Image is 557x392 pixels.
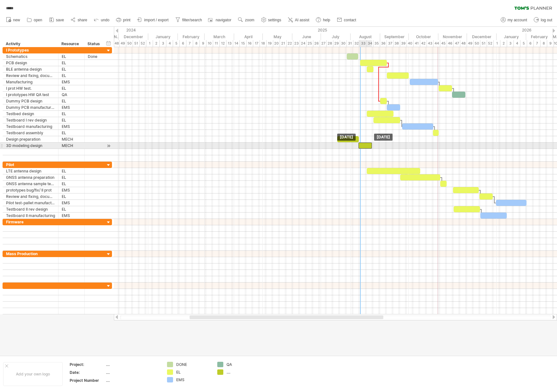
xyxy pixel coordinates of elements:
div: Testbed design [6,111,55,117]
div: May 2025 [263,33,292,40]
div: Mass Production [6,251,55,257]
div: 48 [113,40,120,47]
div: EMS [176,377,211,382]
div: BLE antenna design [6,66,55,72]
div: June 2025 [292,33,321,40]
div: December 2025 [467,33,497,40]
div: 39 [400,40,407,47]
div: 12 [220,40,226,47]
div: .... [106,378,159,383]
div: Dummy PCB manufacturing [6,104,55,110]
div: 24 [300,40,307,47]
div: Manufacturing [6,79,55,85]
div: EL [62,53,81,59]
div: I prototypes HW QA test [6,92,55,98]
div: 48 [460,40,467,47]
div: LTE antenna design [6,168,55,174]
div: 51 [480,40,487,47]
div: 19 [267,40,273,47]
div: Testboard II rev design [6,206,55,212]
div: 18 [260,40,267,47]
span: help [323,18,330,22]
div: 37 [387,40,393,47]
span: filter/search [182,18,202,22]
div: Pilot [6,162,55,168]
div: 7 [534,40,540,47]
div: 50 [126,40,133,47]
div: 25 [307,40,313,47]
div: 5 [520,40,527,47]
div: 2 [153,40,160,47]
span: undo [101,18,109,22]
div: MECH [62,136,81,142]
div: 41 [414,40,420,47]
div: Add your own logo [3,362,63,386]
div: 3 [160,40,166,47]
span: settings [268,18,281,22]
div: EL [62,117,81,123]
a: save [47,16,66,24]
span: zoom [245,18,254,22]
div: 43 [427,40,434,47]
div: Testboard assembly [6,130,55,136]
div: 27 [320,40,327,47]
div: 3D modeling design [6,143,55,149]
div: 6 [527,40,534,47]
div: Review and fixing, documentation [6,193,55,199]
span: navigator [216,18,231,22]
div: October 2025 [409,33,438,40]
div: 34 [367,40,373,47]
a: settings [260,16,283,24]
div: 13 [226,40,233,47]
div: 10 [206,40,213,47]
div: July 2025 [321,33,351,40]
div: 21 [280,40,287,47]
span: share [78,18,87,22]
div: 38 [393,40,400,47]
div: scroll to activity [106,143,112,149]
div: 14 [233,40,240,47]
div: Date: [70,370,105,375]
div: Status [87,41,101,47]
a: undo [92,16,111,24]
a: contact [335,16,358,24]
div: 9 [200,40,206,47]
div: 36 [380,40,387,47]
div: November 2025 [438,33,467,40]
div: 32 [353,40,360,47]
div: 1 [146,40,153,47]
div: EMS [62,200,81,206]
div: EMS [62,79,81,85]
div: 11 [213,40,220,47]
div: 2 [500,40,507,47]
div: 1 [494,40,500,47]
div: August 2025 [351,33,380,40]
div: QA [226,362,261,367]
span: AI assist [295,18,309,22]
div: DONE [176,362,211,367]
div: 40 [407,40,414,47]
div: EL [62,206,81,212]
div: EL [62,174,81,180]
div: 31 [347,40,353,47]
div: 15 [240,40,247,47]
div: EMS [62,123,81,129]
a: new [4,16,22,24]
div: GNSS antenna preparation [6,174,55,180]
div: GNSS antenna sample testing for MP [6,181,55,187]
div: 46 [447,40,454,47]
div: 8 [540,40,547,47]
div: PCB design [6,60,55,66]
span: open [34,18,42,22]
div: February 2025 [178,33,205,40]
div: Firmware [6,219,55,225]
div: QA [62,92,81,98]
div: EL [62,130,81,136]
div: 28 [327,40,333,47]
div: 42 [420,40,427,47]
div: I prot HW test. [6,85,55,91]
a: AI assist [286,16,311,24]
div: EL [62,85,81,91]
div: 4 [166,40,173,47]
div: 9 [547,40,554,47]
